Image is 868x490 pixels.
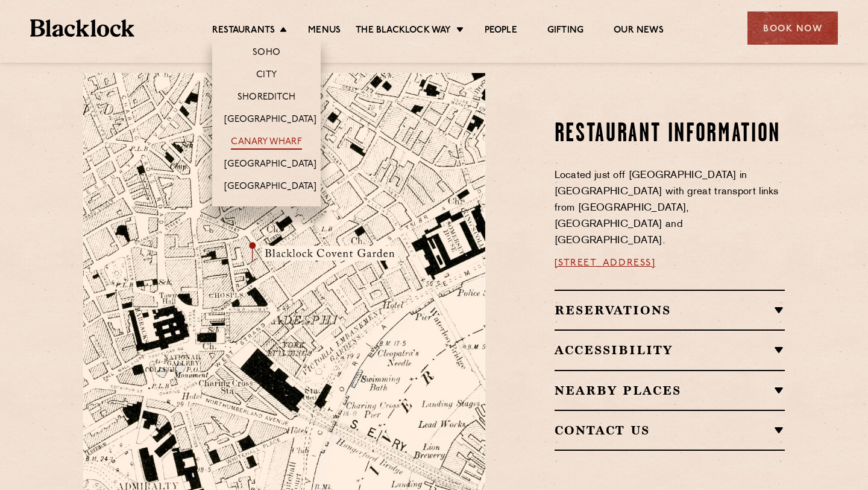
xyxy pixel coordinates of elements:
[555,343,785,357] h2: Accessibility
[212,25,275,38] a: Restaurants
[224,159,316,172] a: [GEOGRAPHIC_DATA]
[256,69,277,83] a: City
[231,136,301,150] a: Canary Wharf
[555,258,656,268] a: [STREET_ADDRESS]
[555,383,785,398] h2: Nearby Places
[253,47,280,60] a: Soho
[308,25,341,38] a: Menus
[30,19,134,37] img: BL_Textured_Logo-footer-cropped.svg
[747,11,838,45] div: Book Now
[614,25,664,38] a: Our News
[555,171,779,246] span: Located just off [GEOGRAPHIC_DATA] in [GEOGRAPHIC_DATA] with great transport links from [GEOGRAPH...
[555,423,785,437] h2: Contact Us
[485,25,517,38] a: People
[555,119,785,150] h2: Restaurant information
[224,114,316,127] a: [GEOGRAPHIC_DATA]
[224,181,316,194] a: [GEOGRAPHIC_DATA]
[356,25,451,38] a: The Blacklock Way
[237,92,295,105] a: Shoreditch
[555,303,785,317] h2: Reservations
[547,25,583,38] a: Gifting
